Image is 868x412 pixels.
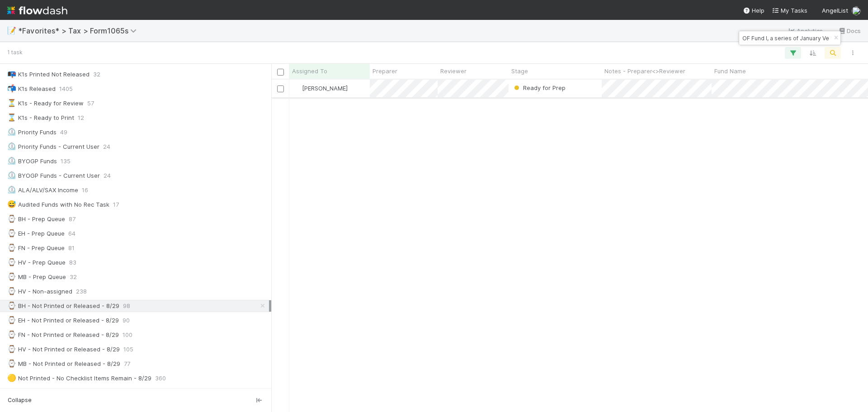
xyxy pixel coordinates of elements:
span: 📝 [7,27,16,34]
span: ⌚ [7,360,16,367]
span: Stage [511,66,528,76]
div: K1s Printed Not Released [7,69,90,80]
div: K1s - Ready to Print [7,112,74,123]
span: 81 [68,242,75,254]
input: Search... [741,33,831,43]
input: Toggle Row Selected [277,85,284,92]
div: MB - Prep Queue [7,271,66,283]
span: ⏲️ [7,142,16,150]
div: FN - Prep Queue [7,242,65,254]
span: 🟡 [7,374,16,382]
div: Current User - Not Printed - No Checklist Items Remain - 8/29 [7,387,194,398]
img: logo-inverted-e16ddd16eac7371096b0.svg [7,3,67,18]
span: 87 [69,213,75,225]
span: Preparer [373,66,397,76]
div: EH - Not Printed or Released - 8/29 [7,315,119,326]
small: 1 task [7,48,23,57]
span: 📬 [7,85,16,92]
span: ⌚ [7,244,16,251]
span: 98 [123,300,130,312]
span: ⏲️ [7,157,16,165]
div: BYOGP Funds [7,156,57,167]
div: Priority Funds [7,127,57,138]
span: 135 [61,156,71,167]
div: Priority Funds - Current User [7,141,99,152]
span: 77 [124,358,130,369]
a: Docs [838,25,861,36]
span: 100 [123,329,132,341]
input: Toggle All Rows Selected [277,69,284,76]
div: ALA/ALV/SAX Income [7,185,78,196]
span: ⌚ [7,302,16,309]
span: 24 [104,170,111,181]
div: BH - Prep Queue [7,213,65,225]
span: ⏲️ [7,171,16,179]
div: HV - Non-assigned [7,286,72,297]
span: 24 [103,141,110,152]
span: 57 [87,98,94,109]
span: Collapse [8,396,32,404]
span: Assigned To [292,66,327,76]
span: Fund Name [714,66,746,76]
span: ⌚ [7,215,16,223]
div: Not Printed - No Checklist Items Remain - 8/29 [7,373,151,384]
div: BYOGP Funds - Current User [7,170,100,181]
div: K1s Released [7,83,56,95]
div: Help [743,6,764,15]
span: 16 [82,185,88,196]
span: 📭 [7,70,16,78]
span: ⌛ [7,114,16,121]
div: HV - Not Printed or Released - 8/29 [7,344,120,355]
span: ⌚ [7,273,16,280]
span: Notes - Preparer<>Reviewer [604,66,685,76]
div: MB - Not Printed or Released - 8/29 [7,358,120,369]
span: ⌚ [7,316,16,324]
span: ⏳ [7,99,16,107]
img: avatar_cfa6ccaa-c7d9-46b3-b608-2ec56ecf97ad.png [852,6,861,15]
span: ⏲️ [7,128,16,136]
span: 360 [155,373,166,384]
a: Analytics [788,25,823,36]
span: 90 [123,315,130,326]
span: 17 [113,199,119,210]
span: *Favorites* > Tax > Form1065s [18,26,141,35]
div: K1s - Ready for Review [7,98,84,109]
span: 32 [70,271,77,283]
div: EH - Prep Queue [7,228,65,239]
span: 64 [68,228,75,239]
div: BH - Not Printed or Released - 8/29 [7,300,119,312]
span: 105 [123,344,133,355]
span: 1405 [59,83,73,95]
span: Reviewer [440,66,467,76]
span: 12 [78,112,84,123]
span: ⌚ [7,258,16,266]
span: 32 [93,69,100,80]
span: ⏲️ [7,186,16,194]
span: 😅 [7,200,16,208]
div: Audited Funds with No Rec Task [7,199,109,210]
span: 83 [69,257,76,268]
span: 73 [198,387,205,398]
span: ⌚ [7,331,16,338]
span: ⌚ [7,229,16,237]
span: 49 [60,127,67,138]
span: Ready for Prep [523,84,566,91]
span: ⌚ [7,345,16,353]
span: My Tasks [772,7,807,14]
span: 238 [76,286,87,297]
div: HV - Prep Queue [7,257,66,268]
span: ⌚ [7,287,16,295]
span: [PERSON_NAME] [302,85,348,92]
div: FN - Not Printed or Released - 8/29 [7,329,119,341]
img: avatar_cfa6ccaa-c7d9-46b3-b608-2ec56ecf97ad.png [293,85,301,92]
span: AngelList [822,7,848,14]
